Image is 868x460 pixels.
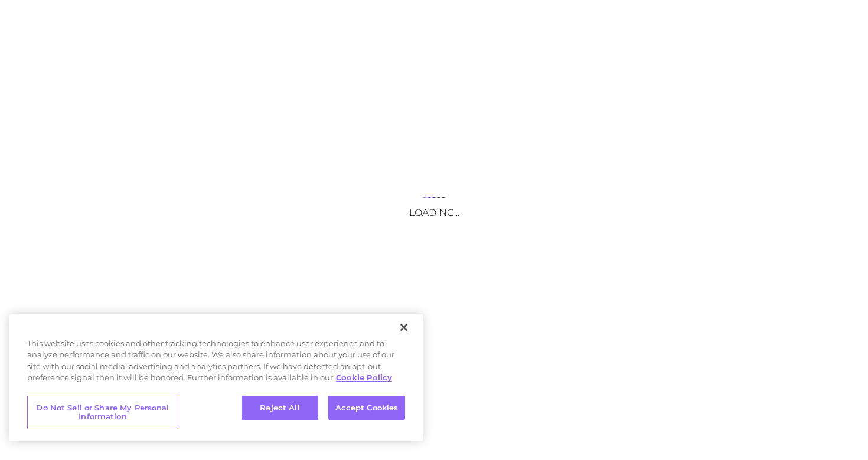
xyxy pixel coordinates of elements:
[391,314,417,340] button: Close
[9,314,423,441] div: Cookie banner
[328,396,405,420] button: Accept Cookies
[9,338,423,390] div: This website uses cookies and other tracking technologies to enhance user experience and to analy...
[336,373,392,382] a: More information about your privacy, opens in a new tab
[242,396,318,420] button: Reject All
[27,396,178,429] button: Do Not Sell or Share My Personal Information
[9,314,423,441] div: Privacy
[316,207,552,218] h3: Loading...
